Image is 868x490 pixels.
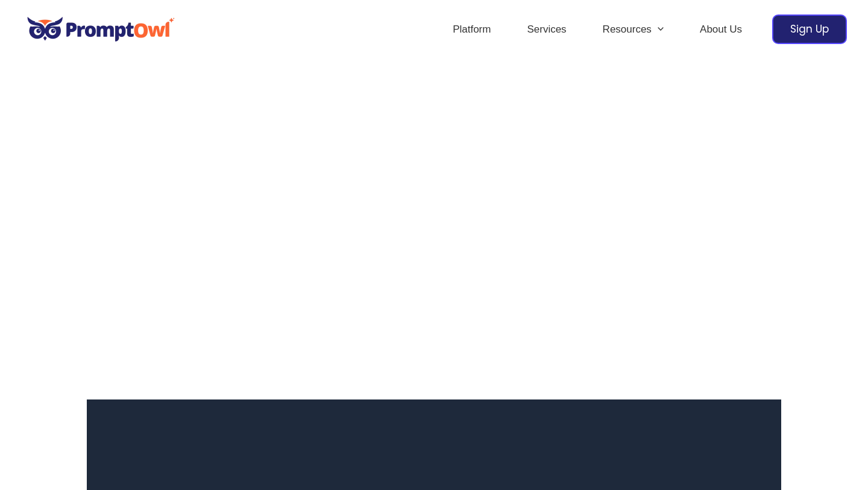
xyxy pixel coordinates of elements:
span: Menu Toggle [652,8,664,51]
nav: Site Navigation: Header [435,8,760,51]
a: Services [509,8,584,51]
img: promptowl.ai logo [21,8,181,50]
a: Platform [435,8,509,51]
a: ResourcesMenu Toggle [585,8,682,51]
a: Sign Up [772,14,847,44]
a: About Us [682,8,760,51]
